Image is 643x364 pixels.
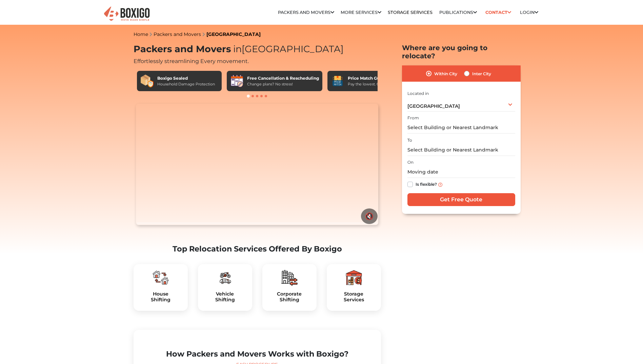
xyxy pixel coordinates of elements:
[472,69,491,78] label: Inter City
[139,291,182,303] a: HouseShifting
[157,81,215,87] div: Household Damage Protection
[278,10,334,15] a: Packers and Movers
[348,75,399,81] div: Price Match Guarantee
[268,291,311,303] h5: Corporate Shifting
[281,269,298,286] img: boxigo_packers_and_movers_plan
[247,81,319,87] div: Change plans? No stress!
[434,69,457,78] label: Within City
[203,291,247,303] a: VehicleShifting
[407,115,419,121] label: From
[268,291,311,303] a: CorporateShifting
[407,159,414,165] label: On
[332,291,376,303] a: StorageServices
[407,103,460,109] span: [GEOGRAPHIC_DATA]
[407,137,412,143] label: To
[153,269,169,286] img: boxigo_packers_and_movers_plan
[407,144,515,156] input: Select Building or Nearest Landmark
[346,269,362,286] img: boxigo_packers_and_movers_plan
[154,31,201,37] a: Packers and Movers
[402,44,521,60] h2: Where are you going to relocate?
[203,291,247,303] h5: Vehicle Shifting
[233,43,242,55] span: in
[407,90,429,97] label: Located in
[407,166,515,178] input: Moving date
[134,31,148,37] a: Home
[217,269,233,286] img: boxigo_packers_and_movers_plan
[247,75,319,81] div: Free Cancellation & Rescheduling
[206,31,261,37] a: [GEOGRAPHIC_DATA]
[439,10,477,15] a: Publications
[134,244,381,254] h2: Top Relocation Services Offered By Boxigo
[139,291,182,303] h5: House Shifting
[136,104,378,225] video: Your browser does not support the video tag.
[520,10,538,15] a: Login
[407,122,515,134] input: Select Building or Nearest Landmark
[332,291,376,303] h5: Storage Services
[483,7,514,18] a: Contact
[134,58,249,64] span: Effortlessly streamlining Every movement.
[103,6,150,22] img: Boxigo
[341,10,381,15] a: More services
[134,44,381,55] h1: Packers and Movers
[140,74,154,88] img: Boxigo Sealed
[416,180,437,187] label: Is flexible?
[388,10,433,15] a: Storage Services
[230,74,244,88] img: Free Cancellation & Rescheduling
[139,349,376,359] h2: How Packers and Movers Works with Boxigo?
[348,81,399,87] div: Pay the lowest. Guaranteed!
[231,43,344,55] span: [GEOGRAPHIC_DATA]
[407,193,515,206] input: Get Free Quote
[361,208,378,224] button: 🔇
[157,75,215,81] div: Boxigo Sealed
[438,183,442,187] img: info
[331,74,344,88] img: Price Match Guarantee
